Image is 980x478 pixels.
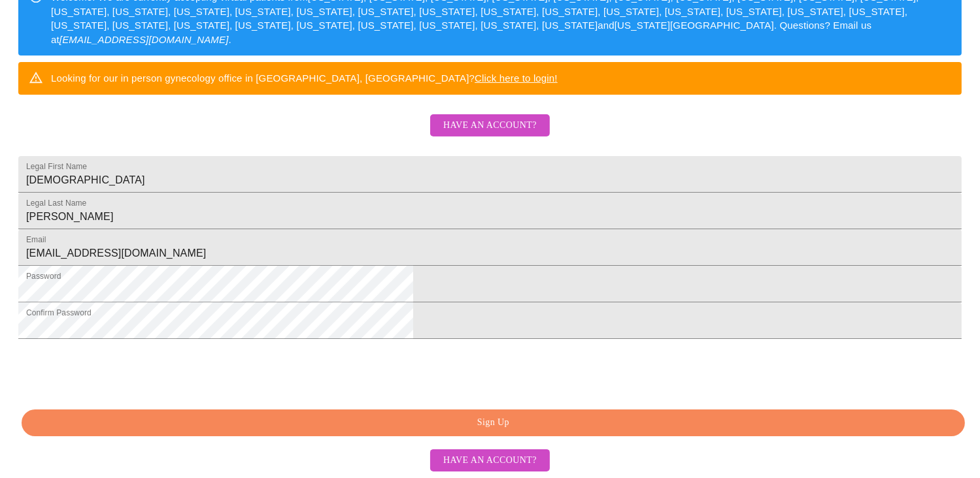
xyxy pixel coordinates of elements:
button: Have an account? [430,449,550,472]
iframe: reCAPTCHA [18,345,217,396]
a: Click here to login! [475,72,558,84]
div: Looking for our in person gynecology office in [GEOGRAPHIC_DATA], [GEOGRAPHIC_DATA]? [51,66,558,90]
span: Have an account? [443,118,537,134]
span: Sign Up [37,415,950,431]
button: Have an account? [430,114,550,137]
em: [EMAIL_ADDRESS][DOMAIN_NAME] [59,34,229,45]
a: Have an account? [427,129,553,140]
button: Sign Up [22,409,965,436]
span: Have an account? [443,453,537,469]
a: Have an account? [427,454,553,465]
